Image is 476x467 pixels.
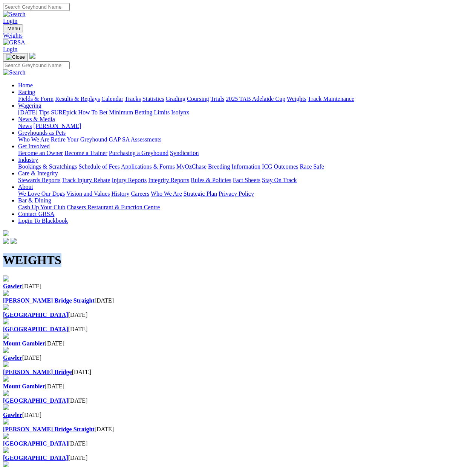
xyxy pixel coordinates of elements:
div: Get Involved [18,150,473,157]
div: [DATE] [3,455,473,461]
img: logo-grsa-white.png [29,53,35,59]
a: [PERSON_NAME] Bridge Straight [3,426,95,432]
a: Isolynx [171,109,189,116]
a: Race Safe [300,163,324,170]
a: [GEOGRAPHIC_DATA] [3,326,68,332]
div: [DATE] [3,369,473,376]
img: file-red.svg [3,447,9,453]
div: [DATE] [3,412,473,418]
a: About [18,184,33,190]
a: Become a Trainer [64,150,107,156]
a: Injury Reports [112,177,147,183]
a: Fields & Form [18,96,54,102]
div: About [18,190,473,197]
a: Login To Blackbook [18,218,68,224]
a: Get Involved [18,143,50,149]
input: Search [3,61,70,69]
img: file-red.svg [3,418,9,424]
div: News & Media [18,123,473,129]
a: GAP SA Assessments [109,136,162,143]
input: Search [3,3,70,11]
img: file-red.svg [3,361,9,367]
a: Login [3,18,17,24]
a: ICG Outcomes [262,163,298,170]
div: Care & Integrity [18,177,473,184]
a: Grading [166,96,185,102]
a: Applications & Forms [121,163,175,170]
div: Industry [18,163,473,170]
b: [GEOGRAPHIC_DATA] [3,455,68,461]
a: Chasers Restaurant & Function Centre [67,204,160,210]
a: Stay On Track [262,177,297,183]
a: News [18,123,32,129]
a: Cash Up Your Club [18,204,65,210]
img: file-red.svg [3,275,9,281]
a: 2025 TAB Adelaide Cup [226,96,285,102]
a: How To Bet [78,109,108,116]
img: GRSA [3,39,25,46]
div: Wagering [18,109,473,116]
div: Racing [18,96,473,102]
div: [DATE] [3,354,473,361]
div: [DATE] [3,312,473,318]
div: Weights [3,32,473,39]
img: file-red.svg [3,390,9,396]
a: [PERSON_NAME] [33,123,81,129]
div: [DATE] [3,383,473,390]
div: [DATE] [3,426,473,433]
img: file-red.svg [3,347,9,353]
a: Become an Owner [18,150,63,156]
a: [PERSON_NAME] Bridge [3,369,72,375]
img: Close [6,54,25,60]
a: Trials [210,96,224,102]
a: Bookings & Scratchings [18,163,77,170]
a: Industry [18,157,38,163]
a: [GEOGRAPHIC_DATA] [3,312,68,318]
img: file-red.svg [3,404,9,410]
img: file-red.svg [3,304,9,310]
a: Retire Your Greyhound [51,136,107,143]
a: Contact GRSA [18,211,54,217]
span: Menu [8,26,20,31]
a: Login [3,46,17,52]
div: [DATE] [3,297,473,304]
b: [PERSON_NAME] Bridge Straight [3,297,95,304]
img: Search [3,69,26,76]
a: Track Injury Rebate [62,177,110,183]
a: Careers [131,190,149,197]
a: Purchasing a Greyhound [109,150,168,156]
a: Racing [18,89,35,95]
a: News & Media [18,116,55,122]
img: file-red.svg [3,433,9,439]
img: Search [3,11,26,18]
a: Fact Sheets [233,177,260,183]
button: Toggle navigation [3,53,28,61]
a: Privacy Policy [219,190,254,197]
div: [DATE] [3,283,473,290]
a: Home [18,82,33,88]
button: Toggle navigation [3,24,23,32]
img: file-red.svg [3,333,9,339]
a: Gawler [3,412,22,418]
img: twitter.svg [11,238,17,244]
a: Calendar [101,96,123,102]
a: Tracks [125,96,141,102]
a: [GEOGRAPHIC_DATA] [3,397,68,404]
b: Mount Gambier [3,340,45,347]
a: Gawler [3,354,22,361]
a: [DATE] Tips [18,109,49,116]
a: Mount Gambier [3,383,45,389]
a: Gawler [3,283,22,289]
a: Weights [287,96,306,102]
a: Vision and Values [66,190,110,197]
div: [DATE] [3,326,473,333]
a: Strategic Plan [184,190,217,197]
div: Greyhounds as Pets [18,136,473,143]
a: Who We Are [18,136,49,143]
